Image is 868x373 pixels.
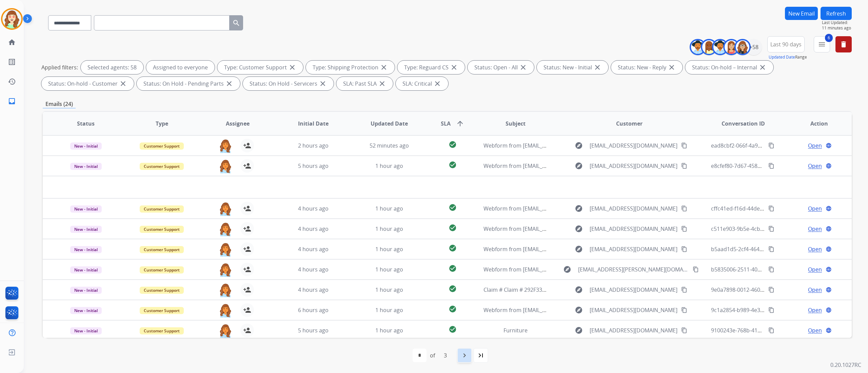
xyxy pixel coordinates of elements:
span: Conversation ID [722,119,765,128]
mat-icon: content_copy [768,287,774,293]
img: agent-avatar [219,324,232,338]
span: Webform from [EMAIL_ADDRESS][DOMAIN_NAME] on [DATE] [484,205,637,212]
span: 11 minutes ago [822,25,852,31]
span: Status [77,119,95,128]
mat-icon: close [380,63,388,71]
span: Customer Support [140,205,184,213]
mat-icon: explore [575,141,583,150]
div: Status: New - Reply [611,61,683,74]
span: Webform from [EMAIL_ADDRESS][DOMAIN_NAME] on [DATE] [484,162,637,170]
mat-icon: person_add [243,326,251,334]
div: SLA: Past SLA [336,77,393,90]
mat-icon: close [433,80,441,88]
span: Webform from [EMAIL_ADDRESS][DOMAIN_NAME] on [DATE] [484,245,637,253]
span: 9e0a7898-0012-4607-a379-78c256639198 [711,286,815,293]
mat-icon: language [826,142,832,149]
span: Open [808,286,822,294]
mat-icon: home [8,38,16,46]
span: New - Initial [70,327,102,334]
mat-icon: person_add [243,245,251,253]
span: Webform from [EMAIL_ADDRESS][DOMAIN_NAME] on [DATE] [484,306,637,314]
mat-icon: language [826,163,832,169]
div: +58 [746,39,762,55]
span: [EMAIL_ADDRESS][DOMAIN_NAME] [590,286,677,294]
div: Status: Open - All [468,61,534,74]
img: agent-avatar [219,283,232,297]
span: SLA [441,119,451,128]
span: 4 hours ago [298,225,329,233]
mat-icon: person_add [243,225,251,233]
button: Last 90 days [767,36,805,52]
span: 1 hour ago [375,327,403,334]
span: Assignee [226,119,250,128]
mat-icon: content_copy [768,266,774,272]
span: New - Initial [70,287,102,294]
span: Webform from [EMAIL_ADDRESS][DOMAIN_NAME] on [DATE] [484,225,637,233]
span: 1 hour ago [375,306,403,314]
span: 5 hours ago [298,162,329,170]
mat-icon: check_circle [449,203,457,212]
span: [EMAIL_ADDRESS][DOMAIN_NAME] [590,204,677,213]
th: Action [776,112,852,135]
span: [EMAIL_ADDRESS][DOMAIN_NAME] [590,141,677,150]
mat-icon: content_copy [681,226,687,232]
mat-icon: content_copy [681,327,687,333]
span: Customer [616,119,643,128]
mat-icon: explore [575,162,583,170]
span: Open [808,141,822,150]
span: New - Initial [70,205,102,213]
mat-icon: language [826,226,832,232]
span: Customer Support [140,307,184,314]
span: 1 hour ago [375,286,403,293]
span: Furniture [504,327,528,334]
span: 5 hours ago [298,327,329,334]
mat-icon: close [288,63,296,71]
span: Open [808,204,822,213]
span: Open [808,326,822,334]
div: Status: On-hold – Internal [685,61,773,74]
span: [EMAIL_ADDRESS][DOMAIN_NAME] [590,162,677,170]
mat-icon: explore [563,265,571,273]
div: Status: On-hold - Customer [41,77,134,90]
span: [EMAIL_ADDRESS][PERSON_NAME][DOMAIN_NAME] [578,265,689,273]
span: 4 hours ago [298,266,329,273]
p: Applied filters: [41,63,78,71]
span: Open [808,245,822,253]
span: Updated Date [371,119,408,128]
mat-icon: content_copy [693,266,699,272]
span: New - Initial [70,266,102,273]
div: 3 [438,349,452,362]
button: 6 [814,36,830,52]
span: Customer Support [140,163,184,170]
mat-icon: delete [840,40,848,48]
span: 9c1a2854-b989-4e34-b137-1eca519b6312 [711,306,816,314]
mat-icon: content_copy [681,307,687,313]
span: Customer Support [140,287,184,294]
span: Open [808,225,822,233]
span: 6 [825,34,833,42]
mat-icon: menu [818,40,826,48]
span: Range [769,54,807,60]
div: Type: Reguard CS [397,61,465,74]
mat-icon: inbox [8,97,16,105]
mat-icon: explore [575,306,583,314]
span: [EMAIL_ADDRESS][DOMAIN_NAME] [590,225,677,233]
span: Last 90 days [770,43,802,46]
mat-icon: person_add [243,306,251,314]
mat-icon: explore [575,326,583,334]
mat-icon: person_add [243,204,251,213]
span: Last Updated: [822,20,852,25]
mat-icon: check_circle [449,244,457,252]
mat-icon: person_add [243,286,251,294]
mat-icon: language [826,246,832,252]
mat-icon: language [826,205,832,212]
span: Customer Support [140,246,184,253]
span: 2 hours ago [298,142,329,149]
mat-icon: check_circle [449,285,457,293]
span: 4 hours ago [298,286,329,293]
mat-icon: language [826,266,832,272]
mat-icon: close [593,63,601,71]
mat-icon: person_add [243,141,251,150]
mat-icon: content_copy [681,163,687,169]
span: New - Initial [70,307,102,314]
